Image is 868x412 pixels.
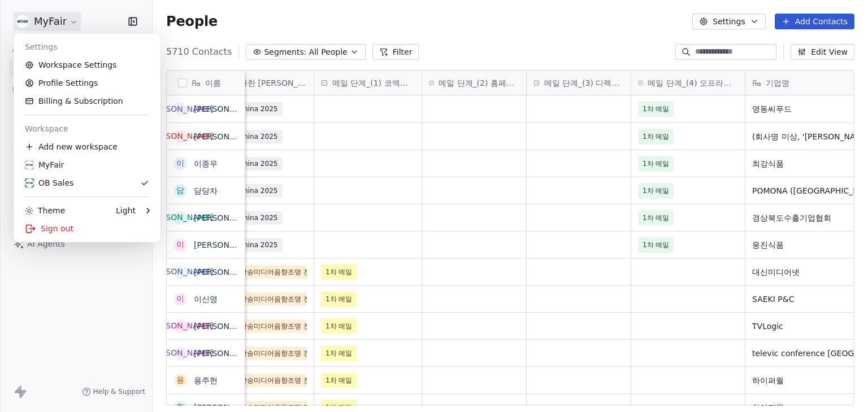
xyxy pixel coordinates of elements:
div: OB Sales [25,177,73,189]
a: Billing & Subscription [18,92,156,110]
div: Sign out [18,220,156,238]
div: Light [116,205,136,216]
div: Theme [25,205,65,216]
div: Workspace [18,120,156,138]
a: Profile Settings [18,74,156,92]
div: Add new workspace [18,138,156,156]
a: Workspace Settings [18,56,156,74]
img: %C3%AC%C2%9B%C2%90%C3%AD%C2%98%C2%95%20%C3%AB%C2%A1%C2%9C%C3%AA%C2%B3%C2%A0(white+round).png [25,178,34,187]
div: Settings [18,38,156,56]
div: MyFair [25,159,64,170]
img: %C3%AC%C2%9B%C2%90%C3%AD%C2%98%C2%95%20%C3%AB%C2%A1%C2%9C%C3%AA%C2%B3%C2%A0(white+round).png [25,160,34,169]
